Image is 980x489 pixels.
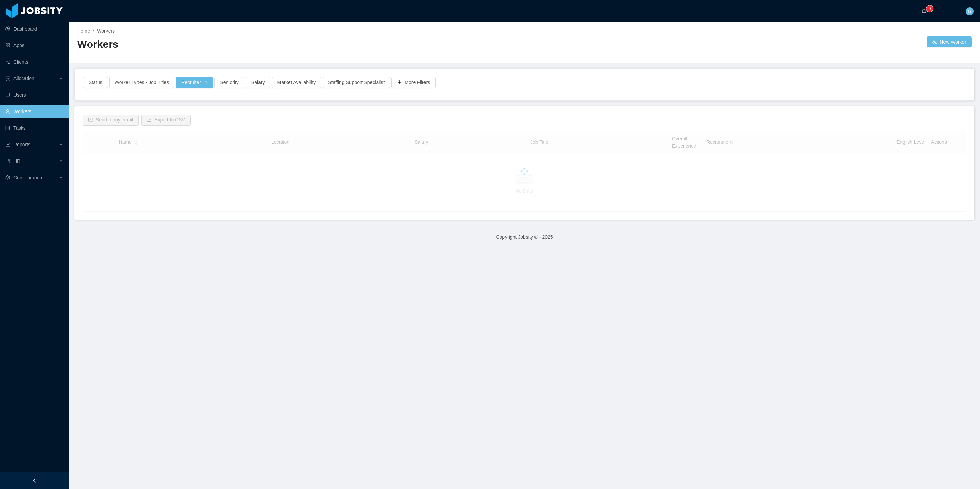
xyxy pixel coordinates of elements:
i: icon: plus [943,9,948,13]
button: Status [83,77,108,88]
i: icon: solution [5,76,10,81]
a: icon: auditClients [5,55,63,69]
i: icon: setting [5,175,10,180]
i: icon: bell [921,9,926,13]
a: icon: robotUsers [5,88,63,102]
a: icon: profileTasks [5,121,63,135]
i: icon: line-chart [5,142,10,147]
span: HR [13,158,20,164]
span: Configuration [13,175,42,180]
i: icon: book [5,159,10,163]
a: icon: pie-chartDashboard [5,22,63,36]
button: icon: plusMore Filters [391,77,436,88]
span: / [93,28,94,34]
footer: Copyright Jobsity © - 2025 [69,225,980,249]
button: Seniority [214,77,244,88]
a: Home [77,28,90,34]
span: Workers [97,28,115,34]
button: Staffing Support Specialist [323,77,390,88]
span: Reports [13,142,30,147]
button: Salary [246,77,270,88]
button: Market Availability [272,77,321,88]
span: G [968,7,972,15]
button: Worker Types - Job Titles [109,77,174,88]
a: icon: userWorkers [5,105,63,118]
button: icon: usergroup-addNew Worker [927,36,972,47]
a: icon: appstoreApps [5,39,63,52]
span: Allocation [13,76,34,81]
sup: 0 [926,5,933,12]
h2: Workers [77,38,524,52]
button: Recruiter · 1 [176,77,213,88]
